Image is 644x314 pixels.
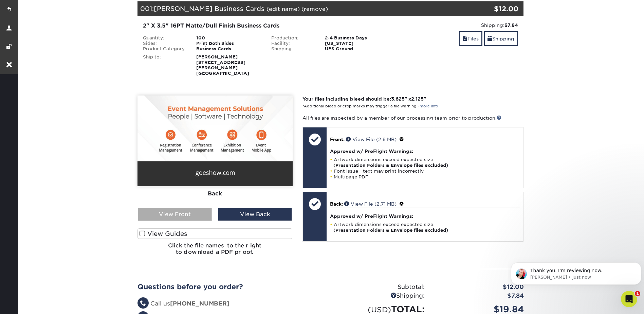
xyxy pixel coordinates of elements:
[218,208,292,221] div: View Back
[320,35,395,41] div: 2-4 Business Days
[504,22,518,28] strong: $7.84
[368,305,391,314] small: (USD)
[463,36,467,41] span: files
[320,41,395,46] div: [US_STATE]
[411,96,424,102] span: 2.125
[302,96,426,102] strong: Your files including bleed should be: " x "
[508,248,644,296] iframe: Intercom notifications message
[137,283,326,291] h2: Questions before you order?
[191,35,266,41] div: 100
[170,300,229,307] strong: [PHONE_NUMBER]
[137,228,293,239] label: View Guides
[331,283,430,292] div: Subtotal:
[330,157,520,168] li: Artwork dimensions exceed expected size.
[137,299,326,308] li: Call us
[330,201,343,207] span: Back:
[137,1,459,16] div: 001:
[333,163,448,168] strong: (Presentation Folders & Envelope files excluded)
[191,41,266,46] div: Print Both Sides
[330,174,520,180] li: Multipage PDF
[391,96,405,102] span: 3.625
[330,222,520,233] li: Artwork dimensions exceed expected size.
[138,54,191,76] div: Ship to:
[266,46,320,52] div: Shipping:
[420,104,438,108] a: more info
[484,31,518,46] a: Shipping
[331,292,430,300] div: Shipping:
[2,293,58,312] iframe: Google Customer Reviews
[400,22,518,29] div: Shipping:
[459,31,482,46] a: Files
[621,291,637,307] iframe: Intercom live chat
[301,6,328,12] a: (remove)
[154,5,264,12] span: [PERSON_NAME] Business Cards
[330,213,520,219] h4: Approved w/ PreFlight Warnings:
[344,201,397,207] a: View File (2.71 MB)
[138,46,191,52] div: Product Category:
[138,41,191,46] div: Sides:
[138,208,212,221] div: View Front
[302,115,523,121] p: All files are inspected by a member of our processing team prior to production.
[346,137,397,142] a: View File (2.8 MB)
[330,137,345,142] span: Front:
[430,283,529,292] div: $12.00
[333,228,448,233] strong: (Presentation Folders & Envelope files excluded)
[330,149,520,154] h4: Approved w/ PreFlight Warnings:
[459,4,519,14] div: $12.00
[143,22,390,30] div: 2" X 3.5" 16PT Matte/Dull Finish Business Cards
[320,46,395,52] div: UPS Ground
[137,186,293,201] div: Back
[330,168,520,174] li: Font issue - text may print incorrectly
[302,104,438,108] small: *Additional bleed or crop marks may trigger a file warning –
[266,35,320,41] div: Production:
[138,35,191,41] div: Quantity:
[487,36,492,41] span: shipping
[137,242,293,261] h6: Click the file names to the right to download a PDF proof.
[266,41,320,46] div: Facility:
[266,6,300,12] a: (edit name)
[635,291,640,296] span: 1
[196,54,249,76] strong: [PERSON_NAME] [STREET_ADDRESS][PERSON_NAME] [GEOGRAPHIC_DATA]
[430,292,529,300] div: $7.84
[191,46,266,52] div: Business Cards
